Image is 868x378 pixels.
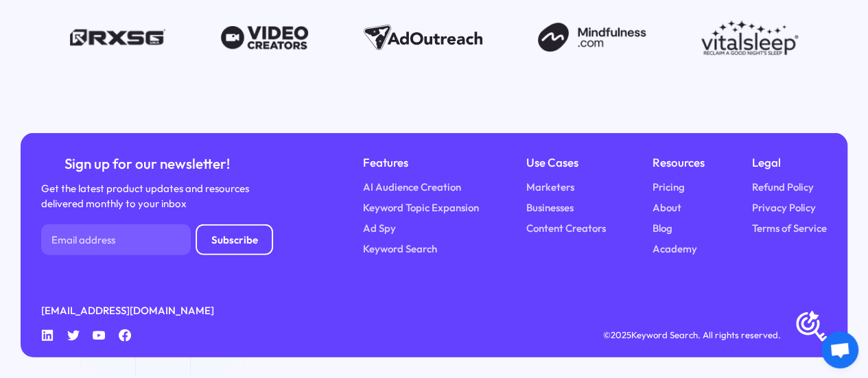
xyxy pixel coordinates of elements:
[653,241,697,257] a: Academy
[526,154,605,172] div: Use Cases
[752,154,827,172] div: Legal
[41,303,214,319] a: [EMAIL_ADDRESS][DOMAIN_NAME]
[363,154,479,172] div: Features
[653,200,681,216] a: About
[526,180,574,196] a: Marketers
[41,181,253,212] div: Get the latest product updates and resources delivered monthly to your inbox
[70,20,165,56] img: RXSG
[526,200,573,216] a: Businesses
[363,200,479,216] a: Keyword Topic Expansion
[526,221,605,237] a: Content Creators
[363,180,461,196] a: AI Audience Creation
[752,180,814,196] a: Refund Policy
[364,20,482,56] img: Ad Outreach
[41,154,253,173] div: Sign up for our newsletter!
[41,224,191,255] input: Email address
[363,241,437,257] a: Keyword Search
[610,329,631,340] span: 2025
[653,154,705,172] div: Resources
[701,20,798,56] img: Vitalsleep
[221,20,309,56] img: Video Creators
[538,20,646,56] img: Mindfulness.com
[821,331,858,368] div: Mở cuộc trò chuyện
[363,221,396,237] a: Ad Spy
[41,224,273,255] form: Newsletter Form
[196,224,273,255] input: Subscribe
[602,328,780,342] div: © Keyword Search. All rights reserved.
[752,200,816,216] a: Privacy Policy
[653,221,672,237] a: Blog
[653,180,685,196] a: Pricing
[752,221,827,237] a: Terms of Service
